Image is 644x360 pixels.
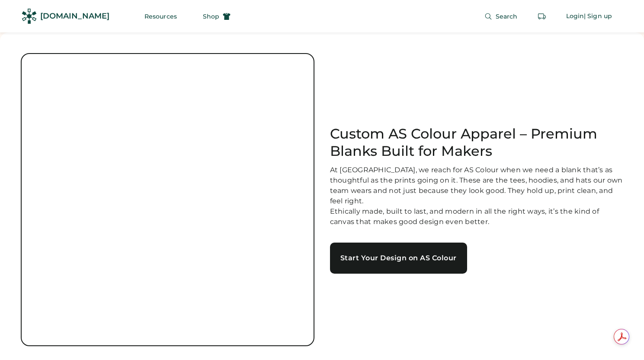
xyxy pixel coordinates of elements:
div: At [GEOGRAPHIC_DATA], we reach for AS Colour when we need a blank that’s as thoughtful as the pri... [330,165,624,227]
span: Search [496,13,518,19]
div: Login [566,12,584,21]
button: Resources [134,8,187,25]
a: Start Your Design on AS Colour [330,243,467,274]
div: Start Your Design on AS Colour [340,255,457,262]
img: Rendered Logo - Screens [22,9,37,24]
h1: Custom AS Colour Apparel – Premium Blanks Built for Makers [330,125,624,160]
img: Woman standing in the desert wearing a white AS Colour T-Shirt [22,54,314,345]
button: Shop [192,8,241,25]
button: Search [474,8,528,25]
div: | Sign up [584,12,612,21]
span: Shop [203,13,219,19]
div: [DOMAIN_NAME] [40,11,109,22]
button: Retrieve an order [533,8,551,25]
